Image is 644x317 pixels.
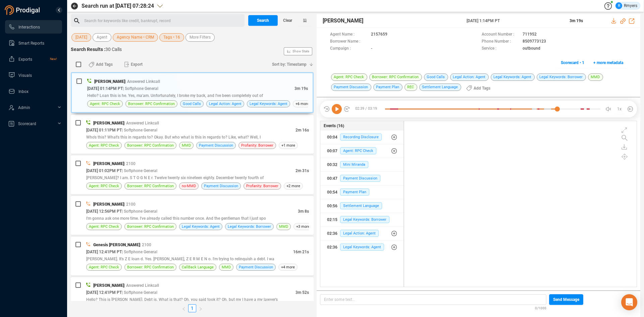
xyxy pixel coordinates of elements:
span: 2m 31s [296,168,309,173]
button: 1x [615,104,624,114]
span: MMD [182,142,191,149]
span: [PERSON_NAME]? I am. S T O G N E r. Twelve twenty six nineteen eighty. December twenty fourth of [86,175,264,180]
span: | Answered Linkcall [124,283,159,288]
span: Inbox [18,89,29,94]
span: | 2100 [124,161,136,166]
span: Legal Keywords: Borrower [340,216,389,223]
span: 16m 21s [293,250,309,254]
span: Phone Number : [482,38,519,45]
span: Borrower: RPC Confirmation [128,101,175,107]
a: Smart Reports [8,36,57,50]
button: Tags • 16 [159,33,184,42]
button: 00:56Settlement Language [320,199,404,213]
span: Hello? Loan this is he. Yes, ma'am. Unfortunately, I broke my back, and I've been completely out of [87,93,263,98]
span: left [182,307,186,311]
span: Account Number : [482,31,519,38]
div: 00:56 [327,201,337,211]
span: Visuals [18,73,32,78]
span: New! [50,52,57,66]
div: 02:36 [327,228,337,239]
span: Scorecard • 1 [561,57,584,68]
span: Payment Discussion [204,183,238,189]
div: [PERSON_NAME]| Answered Linkcall[DATE] 12:41PM PT| Softphone General3m 52sHello? This is [PERSON_... [71,277,314,316]
span: Agent: RPC Check [340,147,376,154]
span: Agent Name : [330,31,368,38]
span: 3m 52s [296,290,309,295]
span: [DATE] 1:14PM PT [467,18,561,24]
button: right [196,304,205,312]
span: | Answered Linkcall [125,79,160,84]
button: Show Stats [284,47,312,55]
span: Payment Discussion [239,264,273,270]
button: Clear [278,15,298,26]
span: Mini Miranda [340,161,368,168]
span: Payment Discussion [331,84,371,91]
button: 02:36Legal Keywords: Agent [320,241,404,254]
span: Borrower: RPC Confirmation [127,223,174,230]
span: Payment Plan [373,84,402,91]
span: | 2100 [124,202,136,207]
button: 02:15Legal Keywords: Borrower [320,213,404,226]
span: | Softphone General [122,290,157,295]
li: Next Page [196,304,205,312]
span: 1x [617,104,622,114]
span: Search run at [DATE] 07:28:24 [82,2,154,10]
span: Campaign : [330,45,368,52]
span: | Softphone General [122,209,157,214]
span: 3m 19s [570,18,583,23]
span: Agent: RPC Check [89,264,119,270]
li: Visuals [5,68,62,82]
span: Borrower Name : [330,38,368,45]
span: Exports [18,57,32,62]
span: | Answered Linkcall [124,121,159,125]
span: 711952 [523,31,537,38]
span: Genesis [PERSON_NAME] [93,243,140,247]
div: 02:15 [327,214,337,225]
div: Genesis [PERSON_NAME]| 2100[DATE] 12:41PM PT| Softphone General16m 21s[PERSON_NAME]. It's Z E loa... [71,236,314,275]
span: [PERSON_NAME] [93,202,124,207]
span: 3m 19s [294,86,308,91]
span: | Softphone General [122,168,157,173]
span: [PERSON_NAME] [93,283,124,288]
span: Agent [97,33,107,42]
span: Export [131,59,143,70]
span: Sort by: Timestamp [272,59,307,70]
span: Scorecard [18,121,36,126]
button: Sort by: Timestamp [268,59,314,70]
span: Hello? This is [PERSON_NAME]. Debt is. What is that? Oh, you said took it? Oh, but my I have a my... [86,297,278,302]
button: Scorecard • 1 [557,57,588,68]
span: Search Results : [71,47,105,52]
span: 30 Calls [105,47,122,52]
span: Legal Keywords: Agent [250,101,287,107]
span: Borrower: RPC Confirmation [127,142,174,149]
span: Add Tags [96,59,113,70]
span: + more metadata [593,57,623,68]
span: Profanity: Borrower [246,183,278,189]
span: Send Message [553,294,579,305]
button: + more metadata [590,57,627,68]
button: Search [248,15,278,26]
li: Previous Page [179,304,188,312]
span: Legal Keywords: Borrower [537,73,586,81]
a: Inbox [8,85,57,98]
span: Agent: RPC Check [89,142,119,149]
span: Legal Keywords: Agent [340,244,384,251]
span: Interactions [18,25,40,30]
span: Settlement Language [419,84,461,91]
span: Agent: RPC Check [90,101,120,107]
span: Borrower: RPC Confirmation [369,73,422,81]
span: Clear [283,15,292,26]
span: +1 more [279,142,298,149]
span: no-MMD [182,183,196,189]
span: [DATE] 01:11PM PT [86,128,122,133]
span: Legal Action: Agent [209,101,241,107]
span: Service : [482,45,519,52]
span: 2157659 [371,31,387,38]
span: Payment Discussion [340,175,380,182]
span: Legal Action: Agent [340,230,379,237]
img: prodigal-logo [5,5,42,15]
span: Admin [18,105,30,110]
span: 8509773123 [523,38,546,45]
span: [PERSON_NAME]. It's Z E loan d. Yes. [PERSON_NAME], Z E R M E N o. I'm trying to relinquish a deb... [86,257,274,261]
button: 02:36Legal Action: Agent [320,227,404,240]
